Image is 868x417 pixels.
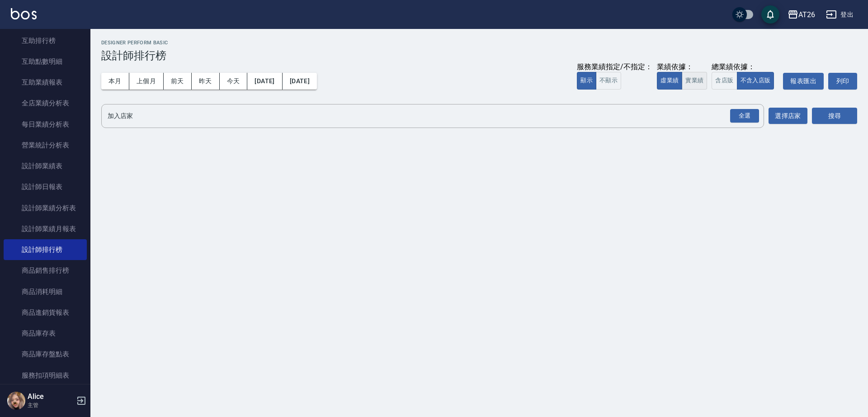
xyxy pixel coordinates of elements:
img: Logo [11,8,37,19]
a: 商品銷售排行榜 [4,260,87,281]
button: 今天 [220,73,248,90]
h5: Alice [28,392,74,401]
div: 全選 [730,109,759,123]
a: 設計師業績表 [4,156,87,176]
a: 服務扣項明細表 [4,365,87,386]
div: 業績依據： [657,62,707,72]
input: 店家名稱 [105,108,746,124]
img: Person [7,392,25,410]
button: 昨天 [192,73,220,90]
button: 實業績 [682,72,707,90]
button: [DATE] [247,73,282,90]
button: 上個月 [129,73,164,90]
div: 服務業績指定/不指定： [577,62,652,72]
button: 不顯示 [596,72,621,90]
p: 主管 [28,401,74,409]
div: AT26 [798,9,815,20]
a: 設計師排行榜 [4,239,87,260]
a: 互助業績報表 [4,72,87,93]
a: 商品庫存盤點表 [4,344,87,365]
a: 營業統計分析表 [4,135,87,156]
button: 搜尋 [812,108,857,124]
h3: 設計師排行榜 [101,49,857,62]
a: 商品進銷貨報表 [4,302,87,323]
button: 登出 [822,6,857,23]
a: 設計師業績月報表 [4,218,87,239]
button: 不含入店販 [737,72,774,90]
a: 設計師業績分析表 [4,198,87,218]
a: 互助點數明細 [4,51,87,72]
button: 列印 [828,73,857,90]
button: 報表匯出 [783,73,824,90]
button: save [761,5,779,24]
a: 設計師日報表 [4,176,87,197]
a: 每日業績分析表 [4,114,87,135]
h2: Designer Perform Basic [101,40,857,46]
button: 含店販 [712,72,737,90]
button: AT26 [784,5,819,24]
a: 互助排行榜 [4,30,87,51]
button: 本月 [101,73,129,90]
button: 選擇店家 [769,108,807,124]
button: 顯示 [577,72,596,90]
a: 全店業績分析表 [4,93,87,114]
button: 前天 [164,73,192,90]
a: 商品庫存表 [4,323,87,344]
button: Open [728,107,761,125]
div: 總業績依據： [712,62,778,72]
button: 虛業績 [657,72,682,90]
button: [DATE] [283,73,317,90]
a: 商品消耗明細 [4,281,87,302]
